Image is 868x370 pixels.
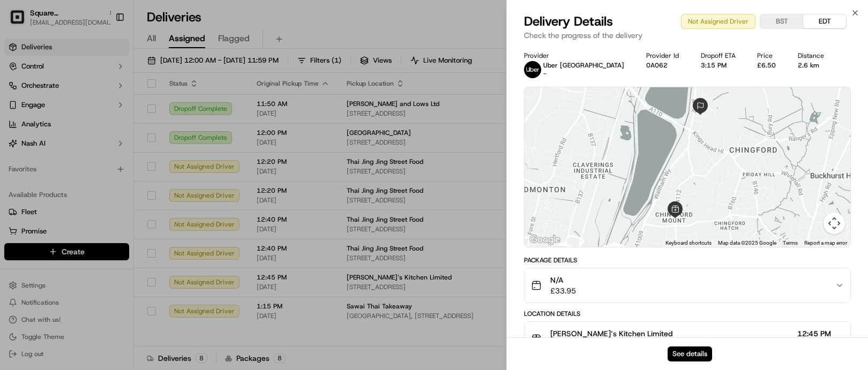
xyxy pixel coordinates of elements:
a: 📗Knowledge Base [6,151,86,170]
div: 2.6 km [798,61,829,70]
p: Welcome 👋 [11,43,195,60]
button: EDT [803,14,846,28]
span: - [543,70,547,78]
img: uber-new-logo.jpeg [524,61,541,78]
div: 📗 [11,156,19,165]
span: 12:45 PM [797,328,831,339]
button: Keyboard shortcuts [665,239,712,247]
input: Got a question? Start typing here... [28,69,193,80]
div: Dropoff ETA [701,51,740,60]
button: Map camera controls [824,213,845,234]
span: Knowledge Base [21,155,82,166]
div: Price [757,51,781,60]
button: Start new chat [182,105,195,118]
span: Pylon [107,182,130,190]
button: 0A062 [646,61,668,70]
button: N/A£33.95 [525,268,850,303]
span: API Documentation [101,155,172,166]
span: Delivery Details [524,13,613,30]
p: Uber [GEOGRAPHIC_DATA] [543,61,624,70]
div: Start new chat [36,102,176,113]
button: [PERSON_NAME]’s Kitchen Limited12:45 PM [525,322,850,356]
div: 3:15 PM [701,61,740,70]
a: 💻API Documentation [86,151,176,170]
button: See details [668,346,712,361]
div: £6.50 [757,61,781,70]
span: Map data ©2025 Google [718,240,776,246]
a: Open this area in Google Maps (opens a new window) [527,233,563,247]
a: Report a map error [804,240,847,246]
img: 1736555255976-a54dd68f-1ca7-489b-9aae-adbdc363a1c4 [11,102,30,122]
p: Check the progress of the delivery [524,30,851,41]
div: Provider Id [646,51,684,60]
span: £33.95 [550,285,576,296]
a: Powered byPylon [76,181,130,190]
div: 💻 [91,156,99,165]
div: Distance [798,51,829,60]
a: Terms (opens in new tab) [783,240,798,246]
img: Nash [11,11,32,32]
div: Provider [524,51,629,60]
span: N/A [550,275,576,285]
span: [PERSON_NAME]’s Kitchen Limited [550,328,672,339]
img: Google [527,233,563,247]
div: Location Details [524,309,851,318]
button: BST [760,14,803,28]
div: Package Details [524,256,851,265]
div: We're available if you need us! [36,113,136,122]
